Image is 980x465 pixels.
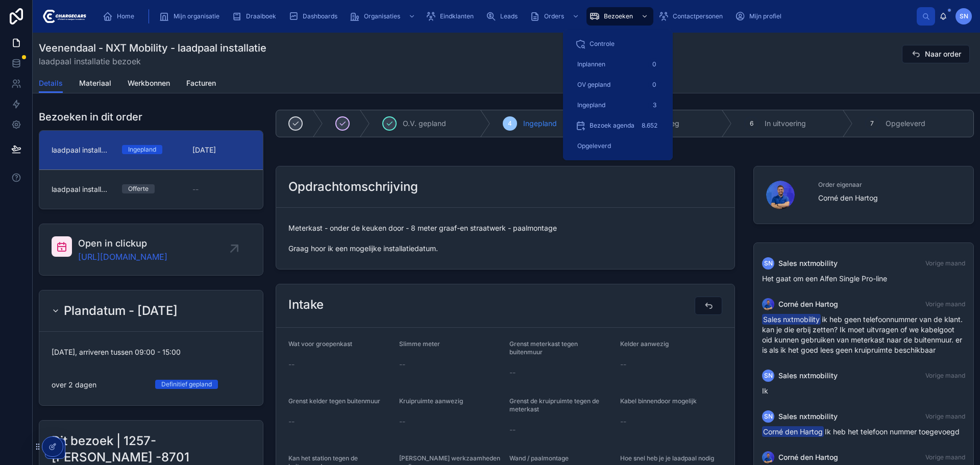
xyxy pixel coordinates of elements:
[765,118,806,129] span: In uitvoering
[39,224,263,275] a: Open in clickup[URL][DOMAIN_NAME]
[229,7,283,26] a: Draaiboek
[52,380,96,390] p: over 2 dagen
[648,99,660,111] div: 3
[590,40,615,48] span: Controle
[52,347,251,357] span: [DATE], arriveren tussen 09:00 - 15:00
[569,55,667,74] a: Inplannen0
[925,259,965,267] span: Vorige maand
[39,41,266,55] h1: Veenendaal - NXT Mobility - laadpaal installatie
[762,314,821,325] span: Sales nxtmobility
[509,340,578,356] span: Grenst meterkast tegen buitenmuur
[673,12,723,20] span: Contactpersonen
[762,386,768,395] span: Ik
[94,5,917,28] div: scrollable content
[586,7,653,26] a: Bezoeken
[577,142,611,150] span: Opgeleverd
[192,184,199,194] span: --
[500,12,518,20] span: Leads
[527,7,584,26] a: Orders
[544,12,564,20] span: Orders
[902,45,970,63] button: Naar order
[569,76,667,94] a: OV gepland0
[509,368,516,378] span: --
[285,7,345,26] a: Dashboards
[762,315,963,354] span: ik heb geen telefoonnummer van de klant. kan je die erbij zetten? Ik moet uitvragen of we kabelgo...
[128,78,170,88] span: Werkbonnen
[288,179,418,195] h2: Opdrachtomschrijving
[818,193,962,203] span: Corné den Hartog
[156,7,227,26] a: Mijn organisatie
[174,12,219,20] span: Mijn organisatie
[620,359,626,370] span: --
[762,274,887,283] span: Het gaat om een Alfen Single Pro-line
[403,118,446,129] span: O.V. gepland
[509,454,569,462] span: Wand / paalmontage
[39,110,142,124] h1: Bezoeken in dit order
[39,78,63,88] span: Details
[778,299,838,309] span: Corné den Hartog
[64,303,178,319] h2: Plandatum - [DATE]
[620,397,697,405] span: Kabel binnendoor mogelijk
[39,169,263,209] a: laadpaal installatieOfferte--
[778,258,838,268] span: Sales nxtmobility
[604,12,633,20] span: Bezoeken
[192,145,251,155] span: [DATE]
[39,131,263,169] a: laadpaal installatieIngepland[DATE]
[128,74,170,94] a: Werkbonnen
[509,397,599,413] span: Grenst de kruipruimte tegen de meterkast
[870,119,874,128] span: 7
[620,417,626,427] span: --
[52,184,110,194] span: laadpaal installatie
[925,412,965,420] span: Vorige maand
[399,340,440,348] span: Slimme meter
[732,7,789,26] a: Mijn profiel
[569,96,667,114] a: Ingepland3
[818,181,962,189] span: Order eigenaar
[577,60,605,68] span: Inplannen
[117,12,134,20] span: Home
[925,372,965,379] span: Vorige maand
[764,259,773,267] span: Sn
[288,359,295,370] span: --
[399,417,405,427] span: --
[762,426,824,437] span: Corné den Hartog
[569,35,667,53] a: Controle
[577,81,610,89] span: OV gepland
[186,78,216,88] span: Facturen
[925,300,965,308] span: Vorige maand
[569,137,667,155] a: Opgeleverd
[749,12,781,20] span: Mijn profiel
[303,12,337,20] span: Dashboards
[79,74,111,94] a: Materiaal
[288,397,380,405] span: Grenst kelder tegen buitenmuur
[764,412,773,421] span: Sn
[161,380,212,389] div: Definitief gepland
[399,397,463,405] span: Kruipruimte aanwezig
[288,297,324,313] h2: Intake
[246,12,276,20] span: Draaiboek
[764,372,773,380] span: Sn
[509,425,516,435] span: --
[762,427,960,436] span: Ik heb het telefoon nummer toegevoegd
[620,340,669,348] span: Kelder aanwezig
[39,74,63,93] a: Details
[78,251,167,263] a: [URL][DOMAIN_NAME]
[128,145,156,154] div: Ingepland
[288,223,722,254] span: Meterkast - onder de keuken door - 8 meter graaf-en straatwerk - paalmontage Graag hoor ik een mo...
[750,119,753,128] span: 6
[347,7,421,26] a: Organisaties
[288,340,352,348] span: Wat voor groepenkast
[78,236,167,251] span: Open in clickup
[39,55,266,67] span: laadpaal installatie bezoek
[399,359,405,370] span: --
[52,145,110,155] span: laadpaal installatie
[79,78,111,88] span: Materiaal
[186,74,216,94] a: Facturen
[960,12,968,20] span: Sn
[639,119,660,132] div: 8.652
[778,452,838,462] span: Corné den Hartog
[778,411,838,422] span: Sales nxtmobility
[590,121,634,130] span: Bezoek agenda
[523,118,557,129] span: Ingepland
[100,7,141,26] a: Home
